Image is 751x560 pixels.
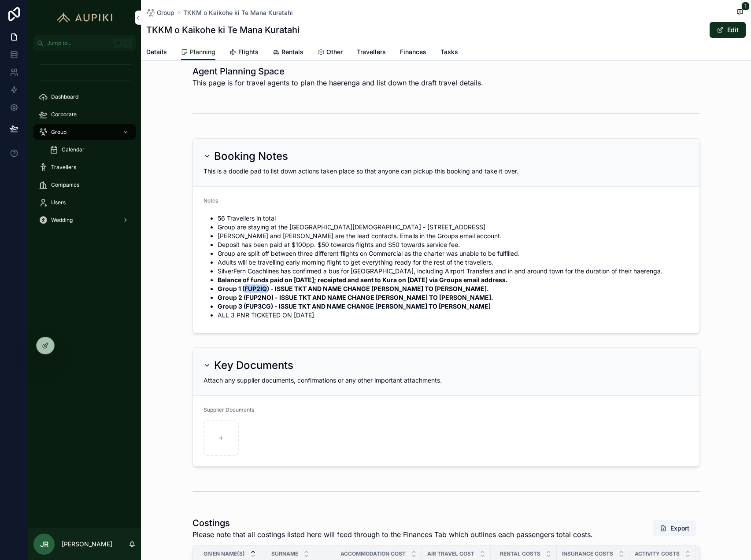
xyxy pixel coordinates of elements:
[33,124,136,140] a: Group
[124,40,131,47] span: K
[33,159,136,175] a: Travellers
[192,77,483,88] span: This page is for travel agents to plan the haerenga and list down the draft travel details.
[500,550,540,557] span: Rental Costs
[218,285,489,292] strong: Group 1 (FUP2IQ) - ISSUE TKT AND NAME CHANGE [PERSON_NAME] TO [PERSON_NAME].
[192,65,483,77] h1: Agent Planning Space
[51,164,76,171] span: Travellers
[62,540,112,549] p: [PERSON_NAME]
[33,177,136,193] a: Companies
[51,199,66,206] span: Users
[400,44,426,62] a: Finances
[146,48,167,56] span: Details
[326,48,343,56] span: Other
[273,44,303,62] a: Rentals
[51,129,67,136] span: Group
[218,240,689,249] li: Deposit has been paid at $100pp. $50 towards flights and $50 towards service fee.
[183,8,293,17] a: TKKM o Kaikohe ki Te Mana Kuratahi
[281,48,303,56] span: Rentals
[203,376,442,384] span: Attach any supplier documents, confirmations or any other important attachments.
[218,214,689,223] li: 56 Travellers in total
[635,550,680,557] span: Activity Costs
[440,48,458,56] span: Tasks
[357,48,386,56] span: Travellers
[340,550,406,557] span: Accommodation Cost
[190,48,215,56] span: Planning
[51,217,73,224] span: Wedding
[157,8,174,17] span: Group
[218,311,689,320] li: ALL 3 PNR TICKETED ON [DATE].
[218,294,493,301] strong: Group 2 (FUP2NO) - ISSUE TKT AND NAME CHANGE [PERSON_NAME] TO [PERSON_NAME].
[51,111,77,118] span: Corporate
[318,44,343,62] a: Other
[710,22,746,38] button: Edit
[203,550,245,557] span: Given Name(s)
[33,35,136,51] button: Jump to...K
[192,529,593,540] span: Please note that all costings listed here will feed through to the Finances Tab which outlines ea...
[741,2,750,11] span: 1
[238,48,259,56] span: Flights
[218,258,689,267] li: Adults will be travelling early morning flight to get everything ready for the rest of the travel...
[62,146,85,153] span: Calendar
[192,517,593,529] h1: Costings
[218,267,689,276] li: SilverFern Coachlines has confirmed a bus for [GEOGRAPHIC_DATA], including Airport Transfers and ...
[146,24,300,36] h1: TKKM o Kaikohe ki Te Mana Kuratahi
[40,539,48,549] span: JR
[218,223,689,232] li: Group are staying at the [GEOGRAPHIC_DATA][DEMOGRAPHIC_DATA] - [STREET_ADDRESS]
[229,44,259,62] a: Flights
[28,51,141,255] div: scrollable content
[47,40,110,47] span: Jump to...
[218,302,491,310] strong: Group 3 (FUP3CG) - ISSUE TKT AND NAME CHANGE [PERSON_NAME] TO [PERSON_NAME]
[146,44,167,62] a: Details
[203,167,518,175] span: This is a doodle pad to list down actions taken place so that anyone can pickup this booking and ...
[53,11,117,25] img: App logo
[357,44,386,62] a: Travellers
[653,520,696,536] button: Export
[214,358,293,372] h2: Key Documents
[271,550,298,557] span: Surname
[51,93,78,100] span: Dashboard
[734,7,746,18] button: 1
[427,550,474,557] span: Air Travel Cost
[33,89,136,105] a: Dashboard
[440,44,458,62] a: Tasks
[218,232,689,240] li: [PERSON_NAME] and [PERSON_NAME] are the lead contacts. Emails in the Groups email account.
[203,406,254,413] span: Supplier Documents
[203,197,218,204] span: Notes
[562,550,613,557] span: Insurance Costs
[218,276,508,284] strong: Balance of funds paid on [DATE]; receipted and sent to Kura on [DATE] via Groups email address.
[51,181,79,188] span: Companies
[33,107,136,122] a: Corporate
[218,249,689,258] li: Group are split off between three different flights on Commercial as the charter was unable to be...
[33,195,136,210] a: Users
[44,142,136,158] a: Calendar
[33,212,136,228] a: Wedding
[400,48,426,56] span: Finances
[181,44,215,61] a: Planning
[146,8,174,17] a: Group
[214,149,288,163] h2: Booking Notes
